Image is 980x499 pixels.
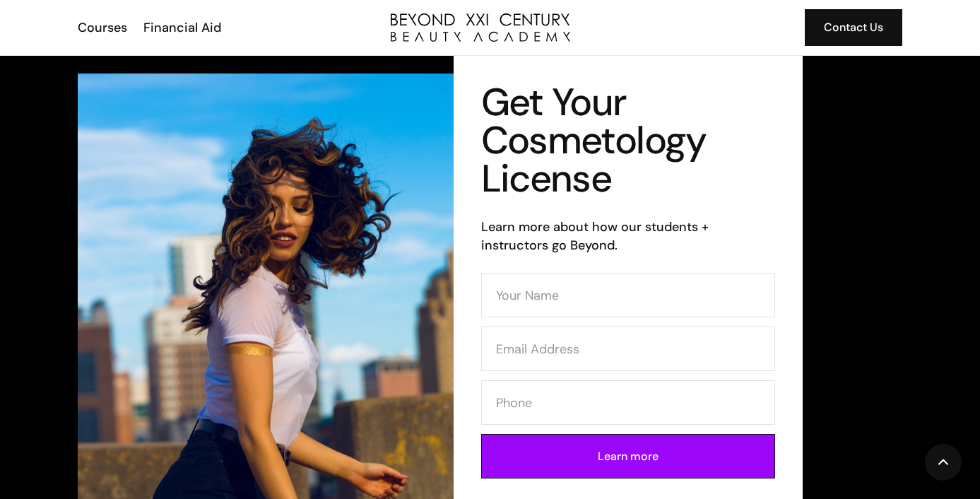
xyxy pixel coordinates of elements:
[481,218,775,254] h6: Learn more about how our students + instructors go Beyond.
[481,273,775,317] input: Your Name
[481,83,775,198] h1: Get Your Cosmetology License
[69,18,134,37] a: Courses
[824,18,883,37] div: Contact Us
[481,434,775,479] input: Learn more
[134,18,228,37] a: Financial Aid
[481,327,775,371] input: Email Address
[481,273,775,488] form: Contact Form (Cosmo)
[391,13,570,42] a: home
[481,380,775,425] input: Phone
[391,13,570,42] img: beyond logo
[805,9,902,46] a: Contact Us
[143,18,221,37] div: Financial Aid
[78,18,127,37] div: Courses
